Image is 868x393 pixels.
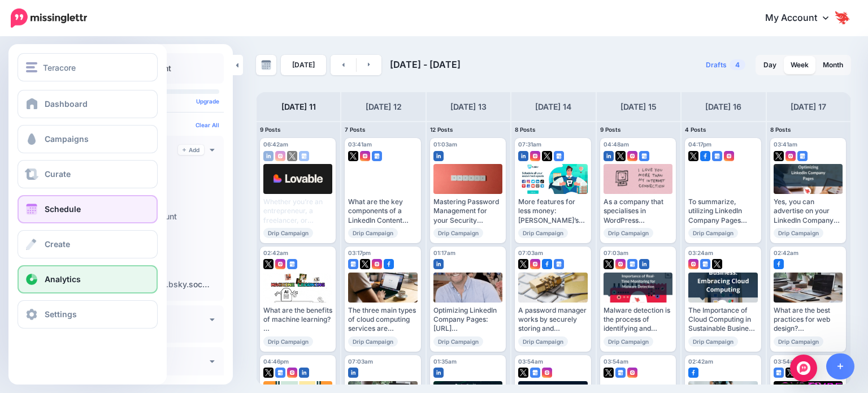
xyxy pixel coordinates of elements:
div: The Importance of Cloud Computing in Sustainable Business Practices Read more 👉 [URL] #GoogleDriv... [688,306,757,334]
img: instagram-square.png [542,368,552,378]
img: instagram-square.png [372,259,382,269]
div: Whether you’re an entrepreneur, a freelancer, or someone with a passion project in mind, you no l... [263,197,332,225]
a: Curate [18,160,158,188]
a: Clear All [196,122,219,128]
span: Drip Campaign [604,228,653,238]
a: Create [18,230,158,258]
img: twitter-square.png [712,259,722,269]
span: 03:17pm [348,249,371,256]
span: 07:03am [348,358,373,365]
span: Drip Campaign [263,336,313,347]
span: 01:17am [433,249,455,256]
div: Yes, you can advertise on your LinkedIn Company Page by using LinkedIn's advertising tools to cre... [774,197,843,225]
span: 7 Posts [345,126,366,133]
img: twitter-square.png [348,151,358,161]
span: 03:54am [604,358,628,365]
img: twitter-square.png [604,368,614,378]
img: twitter-square.png [604,259,614,269]
img: google_business-square.png [372,151,382,161]
span: Drafts [706,62,727,68]
span: Drip Campaign [688,228,738,238]
img: google_business-square.png [797,151,808,161]
img: instagram-square.png [615,259,626,269]
span: 06:42am [263,141,288,148]
span: 9 Posts [260,126,281,133]
img: Missinglettr [11,8,87,28]
span: 9 Posts [600,126,621,133]
div: A password manager works by securely storing and encrypting passwords for various accounts and se... [518,306,587,334]
img: instagram-square.png [275,151,285,161]
img: twitter-square.png [774,151,784,161]
span: 02:42am [688,358,713,365]
h4: [DATE] 11 [281,100,316,114]
img: facebook-square.png [542,259,552,269]
div: Malware detection is the process of identifying and removing malicious software, such as viruses,... [604,306,672,334]
div: What are the best practices for web design? Read more 👉 [URL] #Website #Hosting #Development [774,306,843,334]
img: linkedin-square.png [348,368,358,378]
span: 07:03am [518,249,543,256]
h4: [DATE] 14 [535,100,571,114]
img: facebook-square.png [688,368,698,378]
img: google_business-square.png [627,259,637,269]
img: instagram-square.png [688,259,698,269]
div: Mastering Password Management for your Security ▸ [URL] #Bitwarden #LastPass #Password #Developme... [433,197,502,225]
span: Drip Campaign [348,336,398,347]
span: 04:17pm [688,141,711,148]
img: instagram-square.png [287,368,297,378]
img: twitter-square.png [542,151,552,161]
div: What are the key components of a LinkedIn Content Strategy? Read the full article: Increasing Eng... [348,197,417,225]
img: instagram-square.png [275,259,285,269]
div: Open Intercom Messenger [790,355,817,382]
span: 02:42am [774,249,798,256]
button: Teracore [18,53,158,81]
img: twitter-square.png [615,151,626,161]
span: Campaigns [45,134,89,144]
span: 4 Posts [685,126,706,133]
span: 03:54am [774,358,798,365]
img: google_business-square.png [700,259,710,269]
a: My Account [754,5,851,32]
span: Analytics [45,274,81,284]
img: facebook-square.png [700,151,710,161]
img: instagram-square.png [530,259,540,269]
span: 04:46pm [263,358,289,365]
img: google_business-square.png [287,259,297,269]
img: twitter-square.png [785,368,796,378]
span: Drip Campaign [433,336,483,347]
span: Drip Campaign [774,336,823,347]
span: Drip Campaign [774,228,823,238]
img: facebook-square.png [774,259,784,269]
img: instagram-square.png [530,151,540,161]
span: Settings [45,309,77,319]
div: To summarize, utilizing LinkedIn Company Pages successfully necessitates a methodical approach th... [688,197,757,225]
div: What are the benefits of machine learning? Read the full article: Revolutionizing Industries with... [263,306,332,334]
span: Drip Campaign [518,228,568,238]
img: instagram-square.png [724,151,734,161]
a: Add [178,145,204,155]
span: Drip Campaign [263,228,313,238]
div: Optimizing LinkedIn Company Pages: [URL] #OnlineMarketing #Marketing #ExcellentTool #Website #Hos... [433,306,502,334]
span: 01:03am [433,141,457,148]
img: linkedin-square.png [299,368,309,378]
img: twitter-square.png [360,259,370,269]
span: 03:41am [774,141,797,148]
a: Analytics [18,265,158,293]
img: google_business-square.png [639,151,649,161]
div: As a company that specialises in WordPress development and managed hosting, we know how important... [604,197,672,225]
h4: [DATE] 12 [366,100,402,114]
img: google_business-square.png [774,368,784,378]
span: 8 Posts [770,126,791,133]
span: 12 Posts [430,126,453,133]
h4: [DATE] 17 [791,100,826,114]
div: More features for less money: [PERSON_NAME]’s free plan is surprisingly robust, and their paid pl... [518,197,587,225]
img: google_business-square.png [554,259,564,269]
span: Drip Campaign [348,228,398,238]
h4: [DATE] 15 [620,100,657,114]
img: instagram-square.png [627,151,637,161]
img: linkedin-square.png [433,259,444,269]
span: 07:31am [518,141,541,148]
img: linkedin-square.png [433,151,444,161]
span: 03:41am [348,141,372,148]
span: Drip Campaign [688,336,738,347]
span: 4 [730,59,745,70]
